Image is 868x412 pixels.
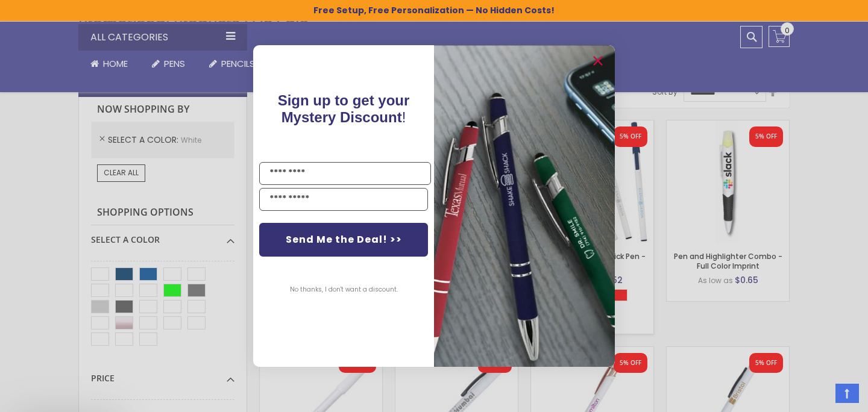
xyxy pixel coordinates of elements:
[259,223,428,257] button: Send Me the Deal! >>
[588,51,608,70] button: Close dialog
[278,92,410,125] span: Sign up to get your Mystery Discount
[284,275,404,305] button: No thanks, I don't want a discount.
[434,45,615,366] img: pop-up-image
[278,92,410,125] span: !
